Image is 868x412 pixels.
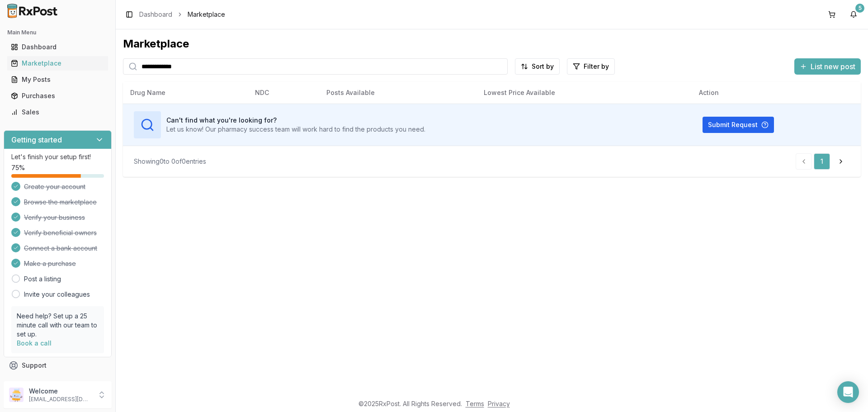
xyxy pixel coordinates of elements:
a: Book a call [17,339,52,347]
button: Marketplace [4,56,112,71]
th: Lowest Price Available [476,82,692,104]
img: RxPost Logo [4,4,61,18]
div: My Posts [11,75,104,84]
p: Welcome [29,387,92,396]
button: Sort by [515,58,560,75]
a: Post a listing [24,275,61,284]
div: Purchases [11,91,104,100]
div: Marketplace [123,37,861,51]
h2: Main Menu [7,29,108,36]
div: Open Intercom Messenger [837,381,859,403]
button: Feedback [4,374,112,390]
button: Dashboard [4,40,112,54]
nav: pagination [796,153,850,170]
span: Create your account [24,182,85,191]
span: Sort by [532,62,554,71]
div: Dashboard [11,43,104,52]
span: Make a purchase [24,259,76,268]
a: Go to next page [832,153,850,170]
a: Marketplace [7,55,108,71]
p: Let us know! Our pharmacy success team will work hard to find the products you need. [166,125,425,134]
a: Terms [466,400,484,407]
a: Invite your colleagues [24,290,90,299]
button: Sales [4,105,112,119]
span: Browse the marketplace [24,198,97,207]
div: Marketplace [11,59,104,68]
p: Let's finish your setup first! [11,152,104,161]
button: List new post [794,58,861,75]
h3: Can't find what you're looking for? [166,116,425,125]
span: Verify your business [24,213,85,222]
a: Purchases [7,88,108,104]
span: 75 % [11,163,25,172]
th: Posts Available [319,82,476,104]
p: Need help? Set up a 25 minute call with our team to set up. [17,312,99,339]
span: Marketplace [188,10,225,19]
h3: Getting started [11,134,62,145]
a: Privacy [488,400,510,407]
th: NDC [248,82,319,104]
span: Feedback [22,377,52,386]
th: Drug Name [123,82,248,104]
button: My Posts [4,72,112,87]
a: 1 [814,153,830,170]
a: Sales [7,104,108,120]
div: Showing 0 to 0 of 0 entries [134,157,206,166]
button: Purchases [4,89,112,103]
span: Verify beneficial owners [24,228,97,237]
a: Dashboard [7,39,108,55]
button: Support [4,357,112,374]
th: Action [692,82,861,104]
a: List new post [794,63,861,72]
span: Filter by [584,62,609,71]
button: 5 [846,7,861,22]
button: Submit Request [703,117,774,133]
button: Filter by [567,58,615,75]
nav: breadcrumb [139,10,225,19]
p: [EMAIL_ADDRESS][DOMAIN_NAME] [29,396,92,403]
a: My Posts [7,71,108,88]
a: Dashboard [139,10,172,19]
span: List new post [811,61,855,72]
img: User avatar [9,388,24,402]
span: Connect a bank account [24,244,97,253]
div: Sales [11,108,104,117]
div: 5 [855,4,864,13]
